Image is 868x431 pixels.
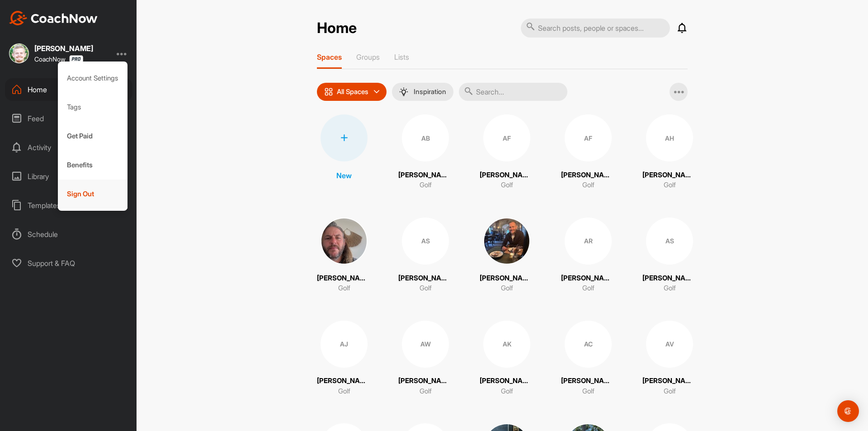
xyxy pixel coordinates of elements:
div: AJ [321,321,368,368]
div: Templates [5,194,132,217]
img: CoachNow [9,11,98,25]
p: Golf [664,283,676,294]
div: [PERSON_NAME] [34,45,93,52]
p: Golf [420,386,432,397]
p: Golf [582,386,594,397]
p: Golf [501,386,513,397]
h2: Home [317,19,357,37]
img: square_52163fcad1567382852b888f39f9da3c.jpg [9,43,29,63]
a: [PERSON_NAME]Golf [480,218,534,294]
p: [PERSON_NAME] [642,376,697,386]
p: [PERSON_NAME] [317,376,371,386]
p: Golf [338,386,350,397]
p: Groups [356,52,380,62]
p: Lists [394,52,409,62]
p: Golf [582,283,594,294]
div: Support & FAQ [5,252,132,275]
p: Golf [338,283,350,294]
img: CoachNow Pro [69,55,83,63]
div: Schedule [5,223,132,246]
div: AR [565,218,612,265]
p: Inspiration [414,88,446,95]
div: Account Settings [58,64,128,93]
p: All Spaces [337,88,368,95]
a: AJ[PERSON_NAME]Golf [317,321,371,397]
div: Sign Out [58,180,128,208]
p: [PERSON_NAME] [642,273,697,284]
p: Golf [420,283,432,294]
p: New [336,170,352,181]
div: AH [646,114,693,161]
div: Get Paid [58,122,128,151]
p: [PERSON_NAME] [480,273,534,284]
div: CoachNow [34,55,83,63]
a: AK[PERSON_NAME]Golf [480,321,534,397]
div: AW [402,321,449,368]
a: AS[PERSON_NAME]Golf [398,218,453,294]
p: Golf [420,180,432,190]
div: Tags [58,93,128,122]
p: Golf [664,386,676,397]
img: square_070bcfb37112b398d0b1e8e92526b093.jpg [321,218,368,265]
div: AB [402,114,449,161]
p: [PERSON_NAME] [398,170,453,180]
p: [PERSON_NAME] [561,376,615,386]
a: AF[PERSON_NAME]Golf [480,114,534,190]
div: AK [483,321,530,368]
p: Golf [664,180,676,190]
div: Home [5,78,132,101]
p: [PERSON_NAME] [398,376,453,386]
input: Search posts, people or spaces... [521,19,670,38]
div: AF [565,114,612,161]
div: AS [402,218,449,265]
a: AV[PERSON_NAME]Golf [642,321,697,397]
div: AF [483,114,530,161]
a: AH[PERSON_NAME]Golf [642,114,697,190]
a: AC[PERSON_NAME]Golf [561,321,615,397]
div: Feed [5,107,132,130]
p: [PERSON_NAME] [480,170,534,180]
div: AC [565,321,612,368]
div: Benefits [58,151,128,180]
div: Open Intercom Messenger [837,400,859,422]
p: [PERSON_NAME] [561,273,615,284]
p: Spaces [317,52,342,62]
p: Golf [501,283,513,294]
input: Search... [459,83,567,101]
a: [PERSON_NAME]Golf [317,218,371,294]
div: Activity [5,136,132,159]
a: AB[PERSON_NAME]Golf [398,114,453,190]
img: icon [324,87,333,96]
div: AS [646,218,693,265]
p: [PERSON_NAME] [398,273,453,284]
p: Golf [582,180,594,190]
div: Library [5,165,132,188]
div: AV [646,321,693,368]
a: AR[PERSON_NAME]Golf [561,218,615,294]
img: square_0537db405f2860793d61ccc0fadce736.jpg [483,218,530,265]
img: menuIcon [399,87,408,96]
p: [PERSON_NAME] [561,170,615,180]
p: [PERSON_NAME] [317,273,371,284]
p: [PERSON_NAME] [642,170,697,180]
a: AS[PERSON_NAME]Golf [642,218,697,294]
a: AF[PERSON_NAME]Golf [561,114,615,190]
p: Golf [501,180,513,190]
a: AW[PERSON_NAME]Golf [398,321,453,397]
p: [PERSON_NAME] [480,376,534,386]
